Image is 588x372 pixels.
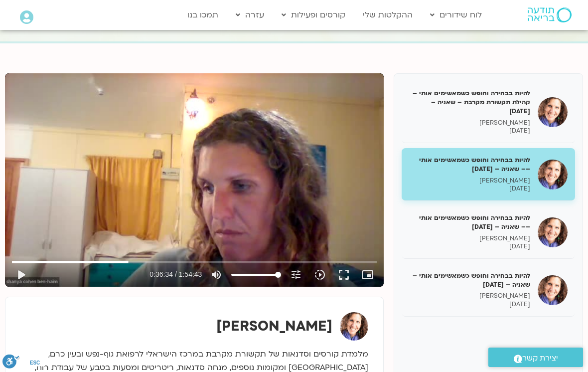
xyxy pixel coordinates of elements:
p: [DATE] [409,300,530,309]
img: להיות בבחירה וחופש כשמאשימים אותי – קהילת תקשורת מקרבת – שאניה – 07/05/35 [538,97,568,127]
h5: להיות בבחירה וחופש כשמאשימים אותי – שאניה – [DATE] [409,271,530,289]
a: תמכו בנו [182,5,223,24]
a: עזרה [231,5,269,24]
h5: להיות בבחירה וחופש כשמאשימים אותי –– שאניה – [DATE] [409,156,530,174]
a: ההקלטות שלי [358,5,418,24]
p: [DATE] [409,127,530,135]
span: יצירת קשר [522,352,558,365]
p: [PERSON_NAME] [409,177,530,185]
a: לוח שידורים [425,5,487,24]
p: [PERSON_NAME] [409,119,530,127]
img: להיות בבחירה וחופש כשמאשימים אותי –– שאניה – 21/05/25 [538,217,568,247]
a: קורסים ופעילות [277,5,350,24]
strong: [PERSON_NAME] [216,317,332,336]
h5: להיות בבחירה וחופש כשמאשימים אותי –– שאניה – [DATE] [409,213,530,231]
img: להיות בבחירה וחופש כשמאשימים אותי –– שאניה – 14/05/25 [538,160,568,189]
img: שאנייה כהן בן חיים [340,312,368,341]
p: [DATE] [409,242,530,251]
img: תודעה בריאה [528,7,572,22]
h5: להיות בבחירה וחופש כשמאשימים אותי – קהילת תקשורת מקרבת – שאניה – [DATE] [409,89,530,116]
p: [PERSON_NAME] [409,234,530,243]
p: [DATE] [409,185,530,193]
a: יצירת קשר [488,348,583,367]
p: [PERSON_NAME] [409,292,530,300]
img: להיות בבחירה וחופש כשמאשימים אותי – שאניה – 28/05/25 [538,275,568,305]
